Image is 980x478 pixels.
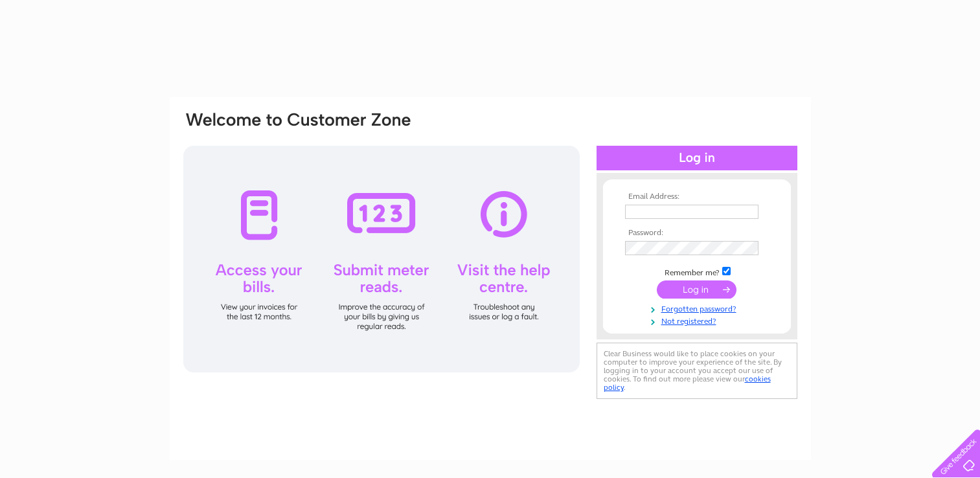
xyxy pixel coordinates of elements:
input: Submit [657,280,736,299]
td: Remember me? [622,265,772,278]
th: Password: [622,229,772,238]
a: Forgotten password? [625,302,772,314]
div: Clear Business would like to place cookies on your computer to improve your experience of the sit... [597,343,797,399]
th: Email Address: [622,192,772,201]
a: cookies policy [604,374,771,392]
a: Not registered? [625,314,772,326]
